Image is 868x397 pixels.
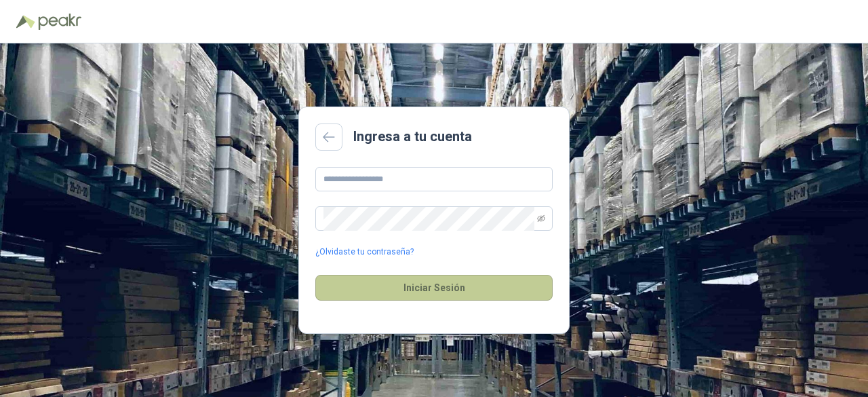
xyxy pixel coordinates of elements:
[38,14,81,30] img: Peakr
[537,214,545,223] span: eye-invisible
[315,275,553,301] button: Iniciar Sesión
[353,126,472,147] h2: Ingresa a tu cuenta
[315,246,414,259] a: ¿Olvidaste tu contraseña?
[16,15,35,29] img: Logo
